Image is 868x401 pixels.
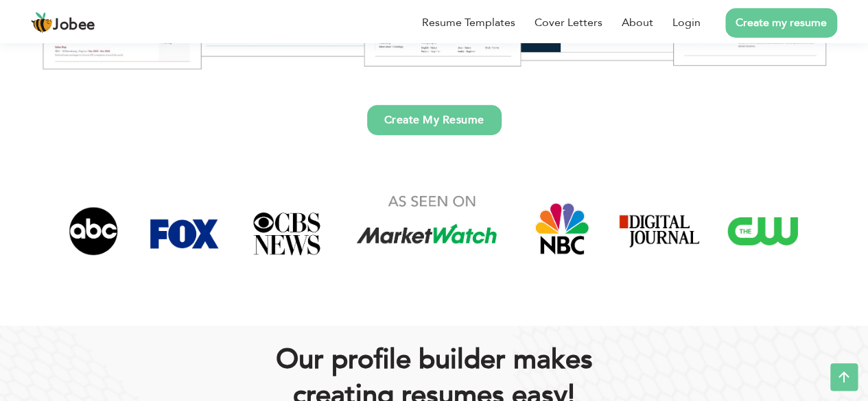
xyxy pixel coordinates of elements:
a: Login [672,14,701,31]
a: Jobee [31,12,95,34]
a: Resume Templates [422,14,515,31]
img: jobee.io [31,12,53,34]
a: Create My Resume [367,105,502,135]
a: Create my resume [725,8,837,38]
span: Jobee [53,18,95,33]
a: About [622,14,653,31]
a: Cover Letters [535,14,602,31]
